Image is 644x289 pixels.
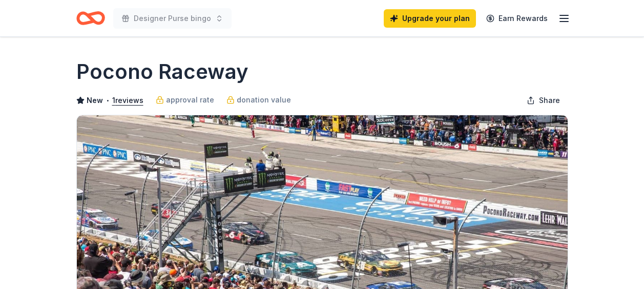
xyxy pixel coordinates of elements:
button: Share [518,90,568,111]
span: donation value [237,94,291,106]
span: approval rate [166,94,214,106]
span: New [87,94,103,107]
button: Designer Purse bingo [113,8,232,29]
span: • [106,96,109,105]
a: approval rate [156,94,214,106]
a: donation value [226,94,291,106]
h1: Pocono Raceway [76,57,248,86]
a: Earn Rewards [480,9,554,28]
a: Upgrade your plan [384,9,476,28]
a: Home [76,6,105,30]
span: Designer Purse bingo [134,12,211,25]
span: Share [539,94,560,107]
button: 1reviews [112,94,143,107]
